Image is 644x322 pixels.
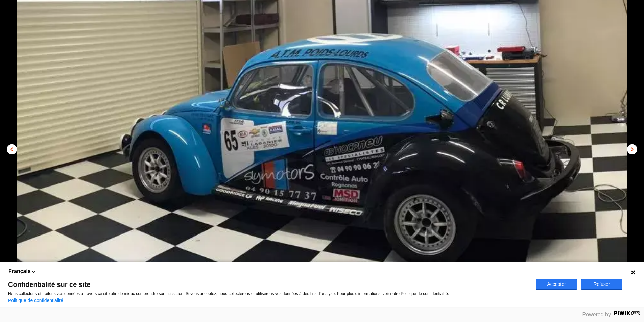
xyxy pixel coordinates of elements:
[8,281,528,288] span: Confidentialité sur ce site
[8,268,31,275] span: Français
[627,144,637,154] button: chevron_right
[536,279,577,290] button: Accepter
[8,291,528,296] p: Nous collectons et traitons vos données à travers ce site afin de mieux comprendre son utilisatio...
[8,298,63,303] a: Politique de confidentialité
[628,145,636,153] span: chevron_right
[7,144,17,154] button: chevron_left
[8,145,16,153] span: chevron_left
[582,312,611,317] span: Powered by
[581,279,622,290] button: Refuser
